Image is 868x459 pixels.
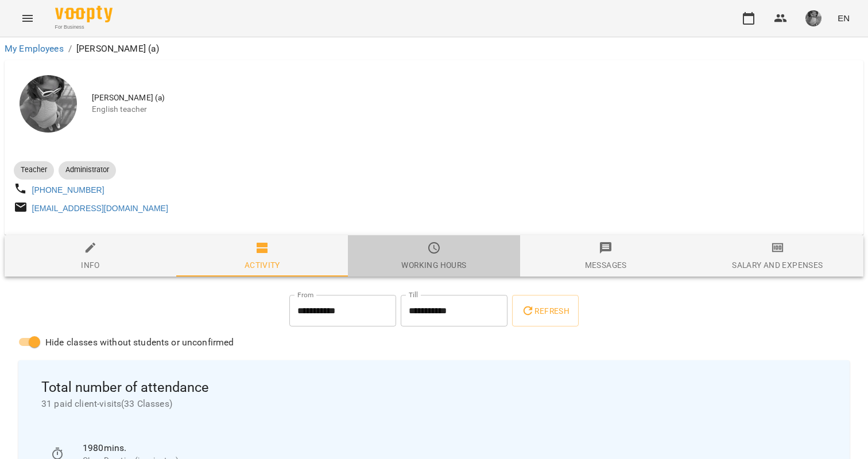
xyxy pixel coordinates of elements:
[833,7,854,29] button: EN
[521,304,569,318] span: Refresh
[68,42,72,56] li: /
[805,10,821,26] img: d8a229def0a6a8f2afd845e9c03c6922.JPG
[81,258,100,272] div: Info
[76,42,160,56] p: [PERSON_NAME] (а)
[59,165,116,175] span: Administrator
[83,441,817,455] p: 1980 mins.
[732,258,823,272] div: Salary and Expenses
[401,258,466,272] div: Working hours
[245,258,280,272] div: Activity
[14,165,54,175] span: Teacher
[32,204,168,213] a: [EMAIL_ADDRESS][DOMAIN_NAME]
[55,6,113,22] img: Voopty Logo
[92,104,854,115] span: English teacher
[512,295,579,327] button: Refresh
[41,379,827,396] span: Total number of attendance
[5,43,64,54] a: My Employees
[32,185,104,195] a: [PHONE_NUMBER]
[14,5,41,32] button: Menu
[585,258,627,272] div: Messages
[45,336,234,349] span: Hide classes without students or unconfirmed
[20,75,77,133] img: Гомзяк Юлія Максимівна (а)
[92,92,854,104] span: [PERSON_NAME] (а)
[41,397,827,411] span: 31 paid client-visits ( 33 Classes )
[55,24,113,31] span: For Business
[838,12,850,24] span: EN
[5,42,863,56] nav: breadcrumb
